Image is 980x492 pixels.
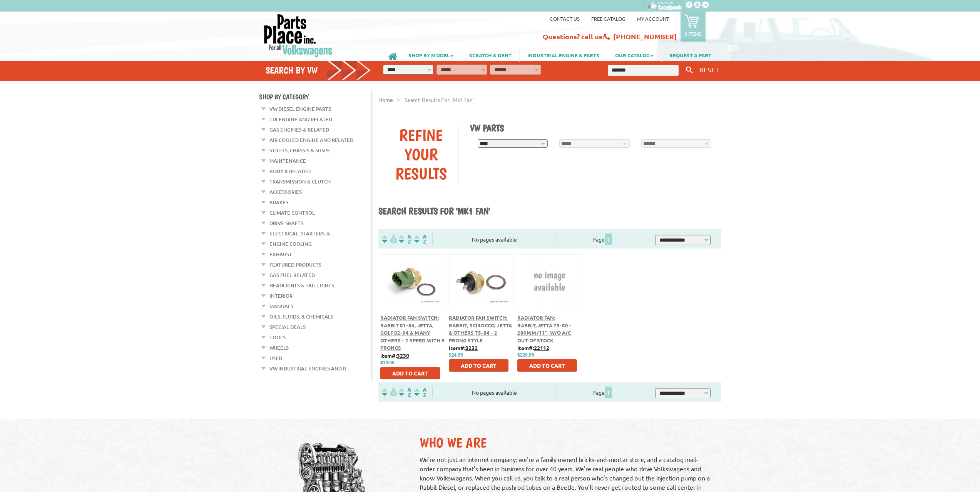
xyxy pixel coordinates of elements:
[557,233,648,245] div: Page
[269,104,331,114] a: VW Diesel Engine Parts
[380,367,440,379] button: Add to Cart
[517,359,577,372] button: Add to Cart
[269,343,289,353] a: Wheels
[266,65,371,76] h4: Search by VW
[269,291,293,301] a: Interior
[449,359,508,372] button: Add to Cart
[465,344,478,351] u: 3232
[681,12,706,42] a: 0 items
[380,352,409,359] b: item#:
[591,15,625,22] a: Free Catalog
[401,48,461,62] a: SHOP BY MODEL
[607,48,661,62] a: OUR CATALOG
[696,64,722,75] button: RESET
[420,434,713,451] h2: Who We Are
[269,270,315,280] a: Gas Fuel Related
[684,30,702,37] p: 0 items
[269,312,333,322] a: Oils, Fluids, & Chemicals
[449,344,478,351] b: item#:
[269,332,286,342] a: Tools
[397,235,413,243] img: Sort by Headline
[269,166,311,176] a: Body & Related
[461,362,497,369] span: Add to Cart
[269,353,282,363] a: Used
[413,235,428,243] img: Sort by Sales Rank
[405,96,474,103] span: Search results for: 'mk1 fan'
[269,197,288,207] a: Brakes
[269,177,331,187] a: Transmission & Clutch
[662,48,719,62] a: REQUEST A PART
[269,249,292,259] a: Exhaust
[517,352,534,358] span: $229.95
[382,388,397,397] img: filterpricelow.svg
[413,388,428,397] img: Sort by Sales Rank
[259,93,371,101] h4: Shop By Category
[269,322,306,332] a: Special Deals
[449,352,463,358] span: $24.95
[699,65,719,73] span: RESET
[378,205,721,218] h1: Search results for 'mk1 fan'
[269,280,334,290] a: Headlights & Tail Lights
[605,387,612,398] span: 1
[534,344,549,351] u: 22112
[384,125,458,183] div: Refine Your Results
[449,314,512,344] a: Radiator Fan Switch: Rabbit, Scirocco, Jetta & Others 75-84 - 2 Prong Style
[269,301,293,311] a: Manuals
[269,135,353,145] a: Air Cooled Engine and Related
[269,145,334,155] a: Struts, Chassis & Suspe...
[637,15,669,22] a: My Account
[269,208,315,218] a: Climate Control
[557,386,648,398] div: Page
[269,364,350,374] a: VW Industrial Engines and R...
[269,228,334,238] a: Electrical, Starters, &...
[269,114,332,124] a: TDI Engine and Related
[380,314,445,351] a: Radiator Fan Switch: Rabbit 81-84, Jetta, Golf 82-94 & Many Others - 2 Speed with 3 Prongs
[520,48,607,62] a: INDUSTRIAL ENGINE & PARTS
[269,218,303,228] a: Drive Shafts
[684,64,695,77] button: Keyword Search
[392,370,428,377] span: Add to Cart
[378,96,393,103] a: Home
[269,156,306,166] a: Maintenance
[397,352,409,359] u: 3230
[269,125,329,135] a: Gas Engines & Related
[382,235,397,243] img: filterpricelow.svg
[263,13,333,58] img: Parts Place Inc!
[529,362,565,369] span: Add to Cart
[269,187,302,197] a: Accessories
[433,235,557,243] div: No pages available
[517,314,572,336] a: Radiator Fan: Rabbit,Jetta 75-80 - 280mm/11", w/o A/C
[470,122,716,133] h1: VW Parts
[397,388,413,397] img: Sort by Headline
[380,360,395,365] span: $19.95
[269,260,321,270] a: Featured Products
[433,389,557,397] div: No pages available
[550,15,580,22] a: Contact us
[517,344,549,351] b: item#:
[517,337,554,344] span: Out of stock
[605,233,612,245] span: 1
[269,239,312,249] a: Engine Cooling
[462,48,519,62] a: SCRATCH & DENT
